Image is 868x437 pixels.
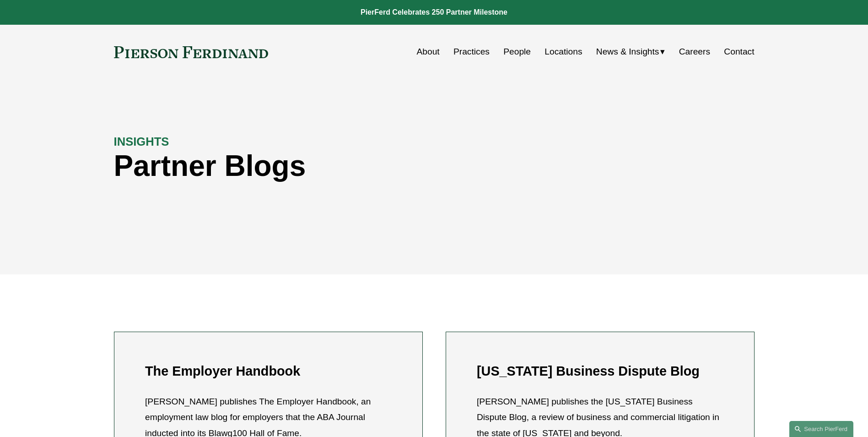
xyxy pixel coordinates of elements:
[417,43,440,60] a: About
[114,135,169,148] strong: INSIGHTS
[679,43,710,60] a: Careers
[596,43,665,60] a: folder dropdown
[545,43,582,60] a: Locations
[503,43,531,60] a: People
[477,363,723,379] h2: [US_STATE] Business Dispute Blog
[145,363,391,379] h2: The Employer Handbook
[453,43,490,60] a: Practices
[789,421,853,437] a: Search this site
[114,149,594,183] h1: Partner Blogs
[596,44,659,60] span: News & Insights
[724,43,754,60] a: Contact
